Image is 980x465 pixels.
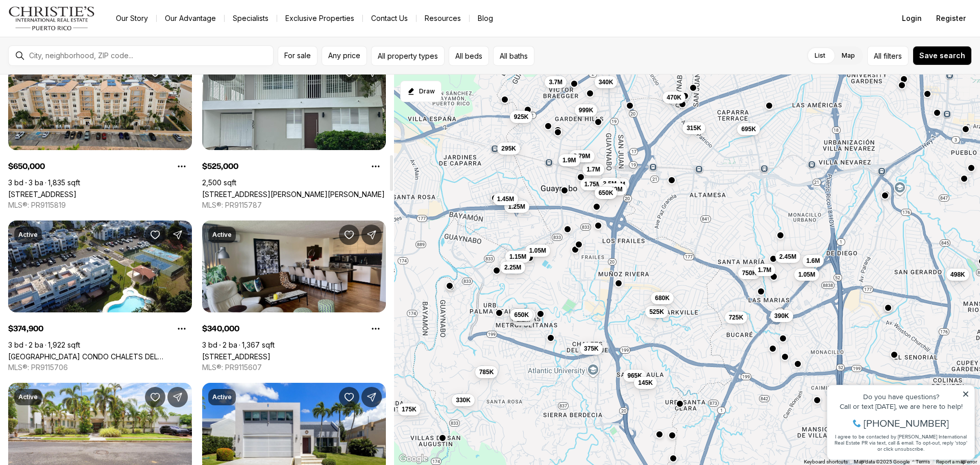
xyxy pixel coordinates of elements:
[775,251,800,263] button: 2.45M
[505,251,530,263] button: 1.15M
[584,180,601,188] span: 1.75M
[456,396,471,404] span: 330K
[930,8,972,29] button: Register
[171,319,192,339] button: Property options
[202,190,385,199] a: 20 PONCE DE LEON #305, GUAYNABO PR, 00969
[601,183,626,195] button: 1.69M
[729,313,744,322] span: 725K
[655,294,670,302] span: 680K
[157,11,224,26] a: Our Advantage
[663,91,685,104] button: 470K
[202,352,271,361] a: 229 - 2, GUAYNABO PR, 00966
[509,253,526,261] span: 1.15M
[328,52,360,60] span: Any price
[584,345,599,353] span: 375K
[475,366,498,378] button: 785K
[500,258,522,270] button: 3.9M
[514,311,529,319] span: 650K
[497,195,514,203] span: 1.45M
[834,46,863,65] label: Map
[529,247,546,255] span: 1.05M
[936,14,966,22] span: Register
[599,189,614,197] span: 650K
[402,405,416,413] span: 175K
[627,372,642,380] span: 965K
[11,33,148,40] div: Call or text [DATE], we are here to help!
[737,123,760,135] button: 695K
[558,154,580,166] button: 1.9M
[754,264,776,276] button: 1.7M
[794,268,819,281] button: 1.05M
[525,244,550,257] button: 1.05M
[225,11,277,26] a: Specialists
[634,377,657,389] button: 145K
[212,231,232,239] p: Active
[738,267,761,279] button: 750K
[361,387,382,407] button: Share Property
[449,46,489,66] button: All beds
[725,311,748,324] button: 725K
[363,11,416,26] button: Contact Us
[8,190,77,199] a: 1353 AVE PALMA REAL #9B 1, GUAYNABO PR, 00969
[361,225,382,245] button: Share Property
[18,393,38,401] p: Active
[667,93,681,102] span: 470K
[682,122,705,134] button: 315K
[884,51,902,61] span: filters
[595,187,618,199] button: 650K
[913,46,972,65] button: Save search
[806,257,820,265] span: 1.6M
[167,225,188,245] button: Share Property
[586,165,600,174] span: 1.7M
[607,178,629,190] button: 2.4M
[580,342,603,355] button: 375K
[595,76,618,88] button: 340K
[497,142,520,155] button: 295K
[741,125,756,133] span: 695K
[569,150,594,162] button: 3.79M
[416,11,469,26] a: Resources
[145,225,165,245] button: Save Property: Ave Parque de los Ninos CONDO CHALETS DEL PARQUE #4 B 6
[599,78,614,86] span: 340K
[867,46,909,66] button: Allfilters
[510,309,533,321] button: 650K
[510,111,533,123] button: 925K
[919,52,965,60] span: Save search
[171,156,192,177] button: Property options
[400,81,442,102] button: Start drawing
[545,76,567,88] button: 3.7M
[605,185,622,193] span: 1.69M
[623,370,646,382] button: 965K
[371,46,445,66] button: All property types
[514,113,529,121] span: 925K
[8,6,95,31] img: logo
[339,387,359,407] button: Save Property: 69 CALLE ROBLE
[902,14,922,22] span: Login
[145,387,165,407] button: Save Property: 154 CALLE VIOLETA
[802,255,824,267] button: 1.6M
[603,180,617,188] span: 3.5M
[278,46,317,66] button: For sale
[874,51,881,61] span: All
[798,271,815,279] span: 1.05M
[501,144,516,153] span: 295K
[365,319,386,339] button: Property options
[582,163,604,176] button: 1.7M
[470,11,501,26] a: Blog
[42,48,127,58] span: [PHONE_NUMBER]
[365,156,386,177] button: Property options
[742,269,757,277] span: 750K
[651,292,674,304] button: 680K
[562,156,576,164] span: 1.9M
[950,271,965,279] span: 498K
[504,201,529,213] button: 1.25M
[167,387,188,407] button: Share Property
[339,225,359,245] button: Save Property: 229 - 2
[579,106,594,114] span: 999K
[638,379,653,387] span: 145K
[779,253,796,261] span: 2.45M
[508,203,525,211] span: 1.25M
[11,23,148,30] div: Do you have questions?
[284,52,311,60] span: For sale
[573,152,590,160] span: 3.79M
